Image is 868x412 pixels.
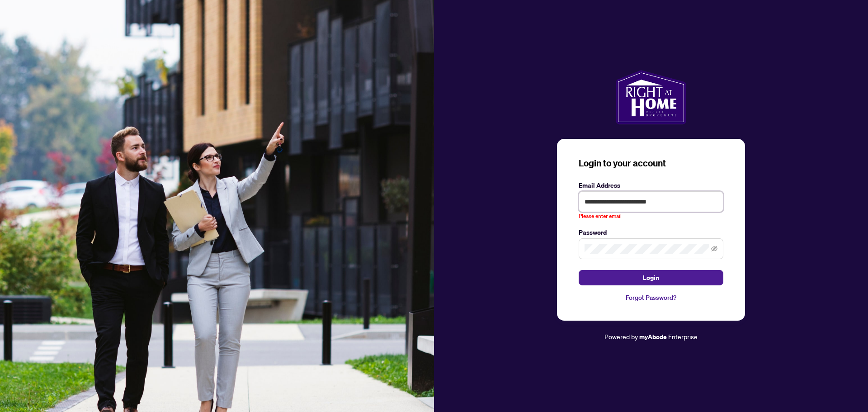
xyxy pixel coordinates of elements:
label: Password [579,227,723,237]
span: Enterprise [668,332,698,341]
span: Login [643,270,659,285]
span: Powered by [604,332,638,341]
button: Login [579,270,723,285]
label: Email Address [579,180,723,190]
a: myAbode [639,332,667,342]
a: Forgot Password? [579,293,723,303]
h3: Login to your account [579,157,723,170]
img: ma-logo [616,70,686,124]
span: eye-invisible [711,246,717,252]
span: Please enter email [579,212,622,221]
